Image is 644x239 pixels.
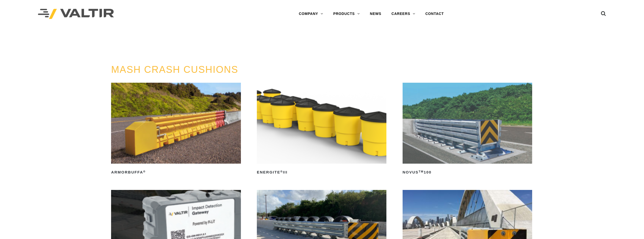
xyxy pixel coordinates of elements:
a: ENERGITE®III [257,83,386,176]
h2: ENERGITE III [257,168,386,176]
img: Valtir [38,9,114,19]
sup: TM [419,170,424,173]
sup: ® [280,170,283,173]
h2: NOVUS 100 [403,168,532,176]
sup: ® [143,170,146,173]
a: NOVUSTM100 [403,83,532,176]
a: ArmorBuffa® [111,83,241,176]
h2: ArmorBuffa [111,168,241,176]
a: PRODUCTS [328,9,365,19]
a: COMPANY [294,9,328,19]
a: MASH CRASH CUSHIONS [111,64,238,75]
a: CAREERS [386,9,420,19]
a: NEWS [365,9,386,19]
a: CONTACT [420,9,449,19]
